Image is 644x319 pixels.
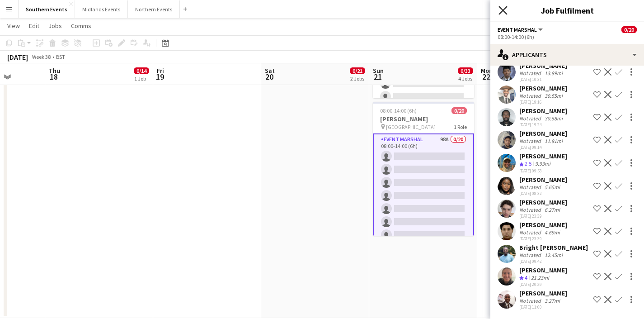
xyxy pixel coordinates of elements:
[49,67,60,75] span: Thu
[519,206,543,213] div: Not rated
[543,229,562,236] div: 4.69mi
[529,274,551,282] div: 21.23mi
[519,99,567,105] div: [DATE] 19:16
[543,92,564,99] div: 30.55mi
[519,243,588,252] div: Bright [PERSON_NAME]
[519,304,567,310] div: [DATE] 11:00
[543,138,564,144] div: 11.81mi
[519,168,567,174] div: [DATE] 09:53
[543,70,564,76] div: 13.89mi
[525,274,527,281] span: 4
[543,115,564,122] div: 30.58mi
[45,20,66,32] a: Jobs
[543,206,562,213] div: 6.27mi
[451,107,467,114] span: 0/20
[7,52,28,62] div: [DATE]
[479,71,493,82] span: 22
[519,184,543,190] div: Not rated
[519,258,588,264] div: [DATE] 09:42
[498,33,637,40] div: 08:00-14:00 (6h)
[67,20,95,32] a: Comms
[543,184,562,190] div: 5.65mi
[490,44,644,66] div: Applicants
[519,144,567,150] div: [DATE] 09:14
[481,67,493,75] span: Mon
[373,67,384,75] span: Sun
[4,20,24,32] a: View
[519,107,567,115] div: [PERSON_NAME]
[350,75,365,82] div: 2 Jobs
[519,198,567,206] div: [PERSON_NAME]
[519,252,543,258] div: Not rated
[519,176,567,184] div: [PERSON_NAME]
[519,281,567,287] div: [DATE] 20:29
[19,0,75,18] button: Southern Events
[519,62,567,70] div: [PERSON_NAME]
[519,129,567,138] div: [PERSON_NAME]
[519,70,543,76] div: Not rated
[373,102,474,236] app-job-card: 08:00-14:00 (6h)0/20[PERSON_NAME] [GEOGRAPHIC_DATA]1 RoleEvent Marshal98A0/2008:00-14:00 (6h)
[263,71,275,82] span: 20
[75,0,128,18] button: Midlands Events
[543,252,564,258] div: 12.45mi
[519,289,567,297] div: [PERSON_NAME]
[490,5,644,16] h3: Job Fulfilment
[350,67,365,74] span: 0/21
[265,67,275,75] span: Sat
[519,213,567,219] div: [DATE] 23:39
[380,107,417,114] span: 08:00-14:00 (6h)
[533,160,552,168] div: 9.93mi
[25,20,43,32] a: Edit
[519,190,567,196] div: [DATE] 08:32
[519,122,567,128] div: [DATE] 19:24
[134,67,149,74] span: 0/14
[519,221,567,229] div: [PERSON_NAME]
[498,26,537,33] span: Event Marshal
[48,22,62,30] span: Jobs
[371,71,384,82] span: 21
[525,160,531,167] span: 2.5
[30,53,52,60] span: Week 38
[519,229,543,236] div: Not rated
[519,76,567,82] div: [DATE] 10:31
[519,152,567,160] div: [PERSON_NAME]
[519,84,567,92] div: [PERSON_NAME]
[458,67,473,74] span: 0/33
[47,71,60,82] span: 18
[458,75,473,82] div: 4 Jobs
[519,138,543,144] div: Not rated
[56,53,65,60] div: BST
[71,22,91,30] span: Comms
[519,92,543,99] div: Not rated
[519,236,567,242] div: [DATE] 23:39
[7,22,20,30] span: View
[128,0,180,18] button: Northern Events
[155,71,164,82] span: 19
[454,124,467,130] span: 1 Role
[498,26,544,33] button: Event Marshal
[134,75,149,82] div: 1 Job
[519,115,543,122] div: Not rated
[29,22,39,30] span: Edit
[157,67,164,75] span: Fri
[543,297,562,304] div: 3.27mi
[519,297,543,304] div: Not rated
[519,266,567,274] div: [PERSON_NAME]
[373,115,474,123] h3: [PERSON_NAME]
[621,26,637,33] span: 0/20
[386,124,436,130] span: [GEOGRAPHIC_DATA]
